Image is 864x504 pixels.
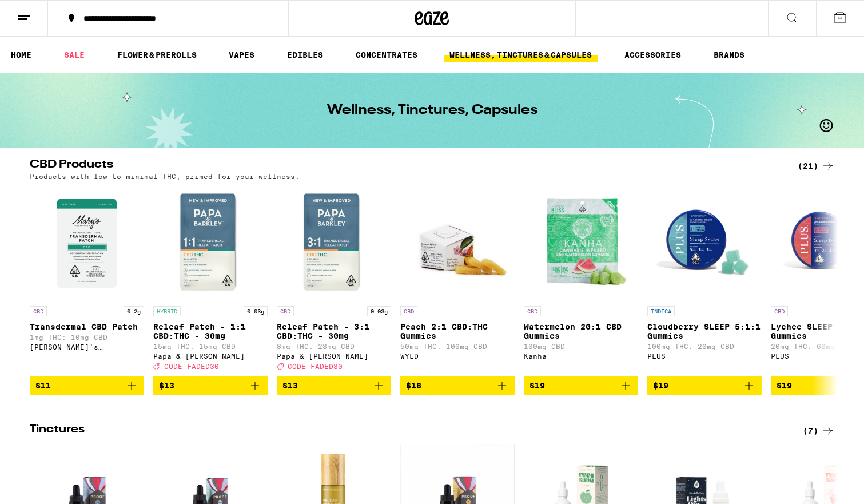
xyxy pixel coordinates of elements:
h1: Wellness, Tinctures, Capsules [327,104,537,117]
p: 1mg THC: 10mg CBD [30,334,144,341]
a: (21) [798,159,835,173]
a: Open page for Releaf Patch - 3:1 CBD:THC - 30mg from Papa & Barkley [277,186,391,376]
img: Kanha - Watermelon 20:1 CBD Gummies [524,186,638,300]
p: CBD [771,306,788,316]
p: 0.2g [124,306,144,316]
a: VAPES [223,48,260,62]
p: INDICA [647,306,675,316]
button: Add to bag [647,376,762,395]
p: HYBRID [153,306,181,316]
button: Add to bag [277,376,391,395]
p: 0.03g [244,306,268,316]
p: CBD [30,306,47,316]
span: $11 [35,381,51,390]
button: Add to bag [400,376,515,395]
span: $19 [777,381,792,390]
p: Watermelon 20:1 CBD Gummies [524,322,638,340]
a: FLOWER & PREROLLS [112,48,202,62]
p: 50mg THC: 100mg CBD [400,343,515,350]
span: $18 [406,381,421,390]
p: Releaf Patch - 1:1 CBD:THC - 30mg [153,322,268,340]
a: HOME [5,48,37,62]
button: Add to bag [153,376,268,395]
button: Add to bag [524,376,638,395]
a: WELLNESS, TINCTURES & CAPSULES [444,48,598,62]
span: $13 [159,381,174,390]
h2: Tinctures [30,424,779,438]
span: $19 [653,381,668,390]
img: Mary's Medicinals - Transdermal CBD Patch [30,186,144,300]
div: Papa & [PERSON_NAME] [153,352,268,360]
p: Peach 2:1 CBD:THC Gummies [400,322,515,340]
button: BRANDS [708,48,750,62]
span: CODE FADED30 [164,363,219,370]
a: EDIBLES [281,48,329,62]
a: Open page for Watermelon 20:1 CBD Gummies from Kanha [524,186,638,376]
a: SALE [58,48,90,62]
p: CBD [524,306,541,316]
span: $13 [282,381,298,390]
p: CBD [277,306,294,316]
p: Products with low to minimal THC, primed for your wellness. [30,173,300,180]
a: Open page for Transdermal CBD Patch from Mary's Medicinals [30,186,144,376]
p: 100mg THC: 20mg CBD [647,343,762,350]
div: WYLD [400,352,515,360]
div: Kanha [524,352,638,360]
p: 100mg CBD [524,343,638,350]
img: Papa & Barkley - Releaf Patch - 1:1 CBD:THC - 30mg [153,186,268,300]
p: 15mg THC: 15mg CBD [153,343,268,350]
p: 0.03g [367,306,391,316]
a: (7) [803,424,835,438]
a: ACCESSORIES [619,48,687,62]
p: 8mg THC: 23mg CBD [277,343,391,350]
p: Transdermal CBD Patch [30,322,144,331]
span: CODE FADED30 [288,363,343,370]
p: Releaf Patch - 3:1 CBD:THC - 30mg [277,322,391,340]
div: Papa & [PERSON_NAME] [277,352,391,360]
a: CONCENTRATES [350,48,423,62]
p: Cloudberry SLEEP 5:1:1 Gummies [647,322,762,340]
span: $19 [529,381,545,390]
button: Add to bag [30,376,144,395]
div: PLUS [647,352,762,360]
img: Papa & Barkley - Releaf Patch - 3:1 CBD:THC - 30mg [277,186,391,300]
img: WYLD - Peach 2:1 CBD:THC Gummies [400,186,515,300]
h2: CBD Products [30,159,779,173]
p: CBD [400,306,417,316]
a: Open page for Peach 2:1 CBD:THC Gummies from WYLD [400,186,515,376]
a: Open page for Releaf Patch - 1:1 CBD:THC - 30mg from Papa & Barkley [153,186,268,376]
a: Open page for Cloudberry SLEEP 5:1:1 Gummies from PLUS [647,186,762,376]
img: PLUS - Cloudberry SLEEP 5:1:1 Gummies [647,186,762,300]
div: [PERSON_NAME]'s Medicinals [30,343,144,351]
